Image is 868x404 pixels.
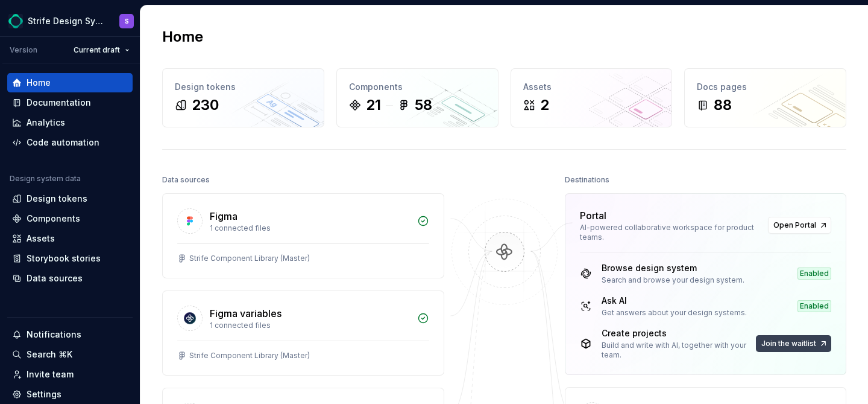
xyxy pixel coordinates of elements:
[580,223,761,242] div: AI-powered collaborative workspace for product teams.
[511,68,673,127] a: Assets2
[366,95,381,115] div: 21
[7,325,133,344] button: Notifications
[162,193,444,278] a: Figma1 connected filesStrife Component Library (Master)
[7,209,133,228] a: Components
[189,254,310,263] div: Strife Component Library (Master)
[162,27,203,46] h2: Home
[761,339,816,348] span: Join the waitlist
[27,329,81,341] div: Notifications
[210,209,237,223] div: Figma
[7,365,133,384] a: Invite team
[797,300,831,312] div: Enabled
[27,388,61,400] div: Settings
[27,368,74,380] div: Invite team
[210,223,410,233] div: 1 connected files
[162,68,324,127] a: Design tokens230
[7,385,133,404] a: Settings
[162,290,444,376] a: Figma variables1 connected filesStrife Component Library (Master)
[7,269,133,288] a: Data sources
[7,229,133,248] a: Assets
[349,81,486,93] div: Components
[602,262,744,274] div: Browse design system
[175,81,312,93] div: Design tokens
[415,95,432,115] div: 58
[10,174,81,184] div: Design system data
[27,348,72,361] div: Search ⌘K
[602,295,747,307] div: Ask AI
[210,306,281,321] div: Figma variables
[565,172,609,188] div: Destinations
[7,345,133,364] button: Search ⌘K
[797,268,831,280] div: Enabled
[7,93,133,112] a: Documentation
[210,321,410,330] div: 1 connected files
[74,45,120,55] span: Current draft
[189,351,310,361] div: Strife Component Library (Master)
[697,81,834,93] div: Docs pages
[27,117,65,129] div: Analytics
[756,335,831,352] button: Join the waitlist
[7,113,133,132] a: Analytics
[68,42,135,59] button: Current draft
[602,275,744,285] div: Search and browse your design system.
[602,341,754,360] div: Build and write with AI, together with your team.
[192,95,219,115] div: 230
[7,73,133,92] a: Home
[602,308,747,318] div: Get answers about your design systems.
[27,232,55,245] div: Assets
[27,77,51,89] div: Home
[8,14,23,28] img: 21b91b01-957f-4e61-960f-db90ae25bf09.png
[27,193,87,205] div: Design tokens
[27,213,80,225] div: Components
[768,217,831,234] a: Open Portal
[27,97,91,109] div: Documentation
[540,95,549,115] div: 2
[28,15,105,27] div: Strife Design System
[10,45,37,55] div: Version
[7,249,133,268] a: Storybook stories
[773,220,816,230] span: Open Portal
[2,8,137,34] button: Strife Design SystemS
[602,327,754,339] div: Create projects
[125,16,129,26] div: S
[580,208,606,223] div: Portal
[523,81,660,93] div: Assets
[714,95,732,115] div: 88
[7,133,133,152] a: Code automation
[27,136,99,149] div: Code automation
[27,252,101,265] div: Storybook stories
[684,68,846,127] a: Docs pages88
[336,68,498,127] a: Components2158
[7,189,133,208] a: Design tokens
[27,272,83,284] div: Data sources
[162,172,210,188] div: Data sources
